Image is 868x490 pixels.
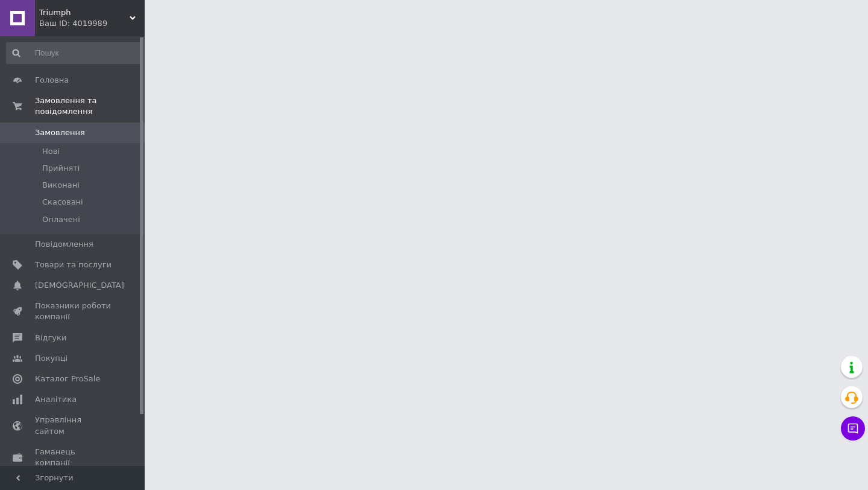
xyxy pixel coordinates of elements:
[35,447,112,468] span: Гаманець компанії
[42,163,80,174] span: Прийняті
[35,415,112,436] span: Управління сайтом
[35,127,85,138] span: Замовлення
[6,42,142,64] input: Пошук
[42,146,60,157] span: Нові
[35,353,68,364] span: Покупці
[35,394,77,405] span: Аналітика
[35,280,124,291] span: [DEMOGRAPHIC_DATA]
[35,332,66,343] span: Відгуки
[35,374,100,384] span: Каталог ProSale
[35,239,93,250] span: Повідомлення
[35,95,145,117] span: Замовлення та повідомлення
[42,197,83,208] span: Скасовані
[35,75,69,86] span: Головна
[39,18,145,29] div: Ваш ID: 4019989
[42,214,80,225] span: Оплачені
[35,259,112,270] span: Товари та послуги
[39,7,130,18] span: Triumph
[42,180,80,191] span: Виконані
[35,301,112,322] span: Показники роботи компанії
[841,416,865,441] button: Чат з покупцем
